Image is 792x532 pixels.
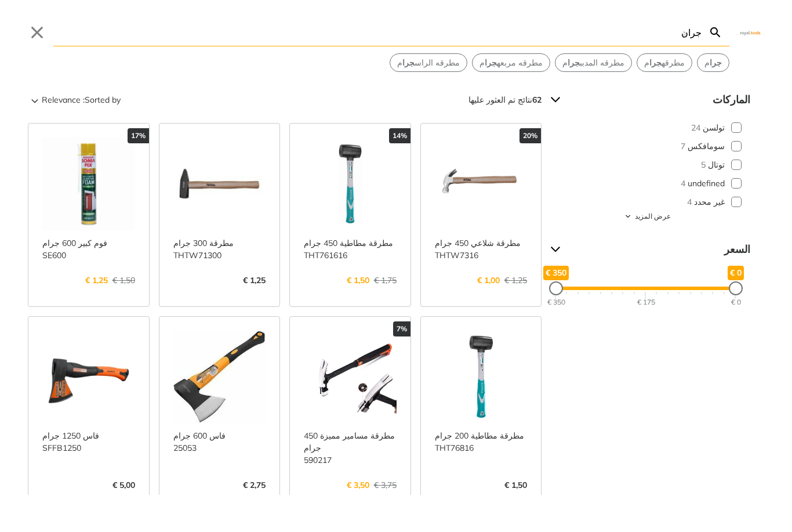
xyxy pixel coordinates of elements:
button: غير محدد 4 [542,193,750,211]
div: Maximum Price [549,281,563,295]
button: توتال 5 [542,155,750,174]
input: ابحث... [53,19,702,46]
button: Close [28,23,46,42]
div: 14% [389,128,410,143]
span: 4 [681,178,685,190]
span: مطرقه م [644,57,685,69]
div: 7% [393,321,410,336]
div: 17% [128,128,149,143]
span: سومافكس [688,140,725,153]
span: توتال [708,159,725,171]
div: Suggestion: جرام [697,53,729,72]
span: مطرقه الراس م [397,57,460,69]
div: Suggestion: مطرقه المدبب جرام [555,53,632,72]
div: 175 € [637,297,655,307]
img: Close [736,30,764,35]
div: Minimum Price [729,281,743,295]
button: Select suggestion: جرام [697,54,729,71]
div: 0 € [731,297,741,307]
strong: 62 [532,95,542,105]
button: سومافكس 7 [542,137,750,155]
div: 350 € [547,297,565,307]
div: Suggestion: مطرقه مربعه جرام [472,53,550,72]
span: غير محدد [694,196,725,208]
strong: جرا [568,57,580,68]
strong: جرا [402,57,415,68]
span: عرض المزيد [635,211,671,222]
span: 5 [701,159,706,171]
span: مطرقه مربعه م [479,57,543,69]
strong: جرا [710,57,722,68]
span: undefined [688,178,725,190]
button: Select suggestion: مطرقه جرام [637,54,692,71]
strong: جرا [649,57,662,68]
span: مطرقه المدبب م [562,57,624,69]
div: نتائج تم العثور عليها [468,91,542,109]
button: Select suggestion: مطرقه مربعه جرام [473,54,550,71]
button: undefined 4 [542,174,750,193]
strong: جرا [485,57,497,68]
span: Relevance [42,91,81,109]
button: Select suggestion: مطرقه الراس جرام [390,54,467,71]
span: تولسن [703,122,725,134]
svg: Sort [28,93,42,107]
button: Sorted by:Relevance Sort [28,91,123,109]
button: تولسن 24 [542,118,750,137]
span: السعر [565,240,750,259]
span: الماركات [565,91,750,109]
svg: Search [709,26,722,39]
span: م [704,57,722,69]
button: عرض المزيد [542,211,750,222]
div: Suggestion: مطرقه الراس جرام [390,53,467,72]
div: 20% [519,128,541,143]
div: Suggestion: مطرقه جرام [637,53,692,72]
span: 24 [691,122,700,134]
span: 4 [687,196,692,208]
span: 7 [681,140,685,153]
button: Select suggestion: مطرقه المدبب جرام [555,54,631,71]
